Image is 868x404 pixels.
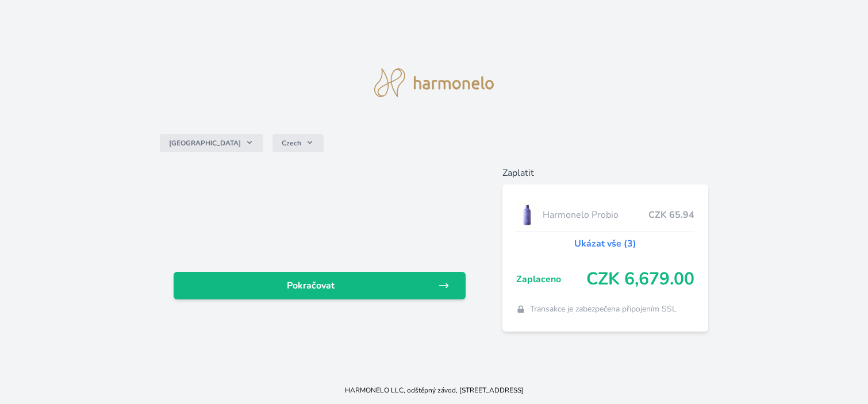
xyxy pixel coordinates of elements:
[282,138,301,148] span: Czech
[530,303,677,315] span: Transakce je zabezpečena připojením SSL
[174,272,466,299] a: Pokračovat
[586,269,694,290] span: CZK 6,679.00
[374,68,494,97] img: logo.svg
[183,279,438,293] span: Pokračovat
[169,138,241,148] span: [GEOGRAPHIC_DATA]
[648,208,694,222] span: CZK 65.94
[516,201,538,229] img: CLEAN_PROBIO_se_stinem_x-lo.jpg
[574,237,636,251] a: Ukázat vše (3)
[160,134,263,152] button: [GEOGRAPHIC_DATA]
[502,166,708,180] h6: Zaplatit
[516,272,586,286] span: Zaplaceno
[272,134,324,152] button: Czech
[543,208,648,222] span: Harmonelo Probio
